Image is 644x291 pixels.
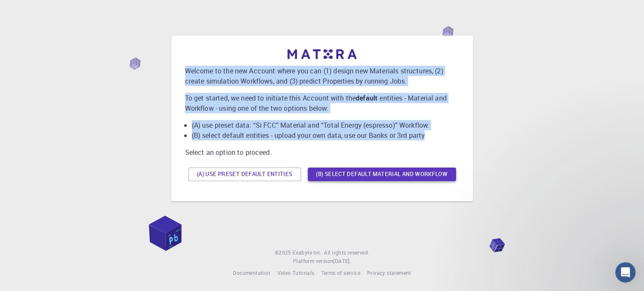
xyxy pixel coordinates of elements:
[321,269,360,277] a: Terms of service
[321,269,360,276] span: Terms of service
[188,168,301,181] button: (A) Use preset default entities
[293,249,322,257] a: Exabyte Inc.
[293,249,322,256] span: Exabyte Inc.
[185,147,459,157] p: Select an option to proceed.
[333,257,351,266] a: [DATE].
[293,257,333,266] span: Platform version
[356,93,378,103] b: default
[333,257,351,264] span: [DATE] .
[233,269,270,277] a: Documentation
[185,66,459,86] p: Welcome to the new Account where you can (1) design new Materials structures, (2) create simulati...
[287,49,357,59] img: logo
[367,269,411,276] span: Privacy statement
[192,130,459,140] li: (B) select default entities - upload your own data, use our Banks or 3rd party
[324,249,369,257] span: All rights reserved.
[17,6,47,14] span: Support
[277,269,314,276] span: Video Tutorials
[615,262,636,283] iframe: Intercom live chat
[185,93,459,113] p: To get started, we need to initiate this Account with the entities - Material and Workflow - usin...
[367,269,411,277] a: Privacy statement
[233,269,270,276] span: Documentation
[192,120,459,130] li: (A) use preset data: “Si FCC” Material and “Total Energy (espresso)” Workflow.
[308,168,456,181] button: (B) Select default material and workflow
[277,269,314,277] a: Video Tutorials
[275,249,293,257] span: © 2025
